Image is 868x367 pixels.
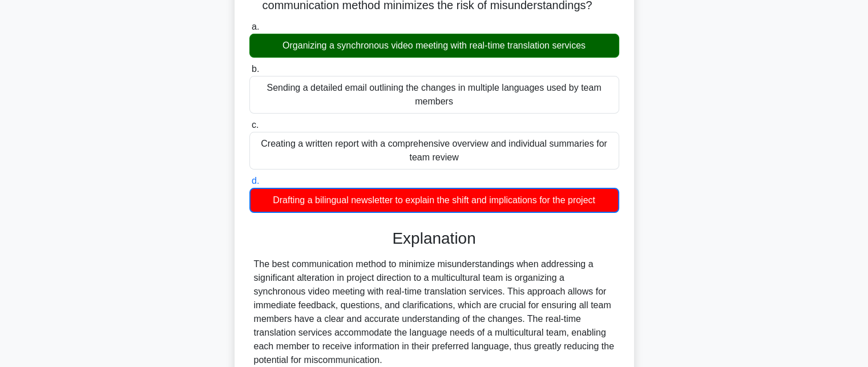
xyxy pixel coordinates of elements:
span: b. [252,64,259,74]
span: d. [252,176,259,185]
div: Drafting a bilingual newsletter to explain the shift and implications for the project [249,188,619,213]
div: Creating a written report with a comprehensive overview and individual summaries for team review [249,132,619,170]
span: a. [252,22,259,31]
div: Organizing a synchronous video meeting with real-time translation services [249,34,619,58]
span: c. [252,120,259,130]
h3: Explanation [256,229,612,248]
div: Sending a detailed email outlining the changes in multiple languages used by team members [249,76,619,114]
